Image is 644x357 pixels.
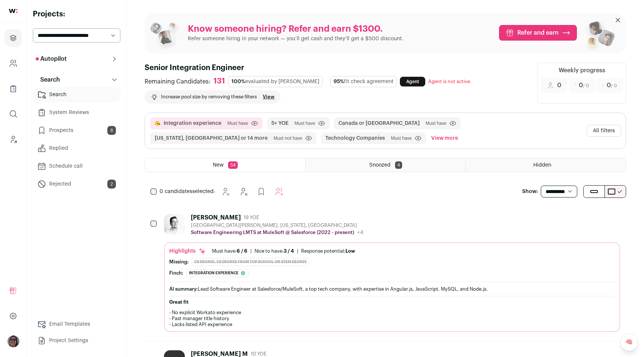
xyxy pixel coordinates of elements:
a: Search [33,87,120,102]
span: 100% [231,79,245,84]
span: 4 [395,161,402,169]
a: System Reviews [33,105,120,120]
span: 19 YOE [244,215,259,221]
div: Missing: [169,259,189,265]
img: referral_people_group_2-7c1ec42c15280f3369c0665c33c00ed472fd7f6af9dd0ec46c364f9a93ccf9a4.png [583,18,616,54]
div: Highlights [169,247,206,255]
button: All filters [587,125,621,137]
button: Canada or [GEOGRAPHIC_DATA] [338,120,420,127]
button: Technology Companies [325,135,385,142]
a: Replied [33,141,120,156]
a: Project Settings [33,333,120,348]
button: [US_STATE], [GEOGRAPHIC_DATA] or 14 more [155,135,268,142]
span: 95% [334,79,344,84]
span: Must have [227,120,248,126]
div: fit check agreement [330,76,397,87]
div: Weekly progress [559,66,605,75]
span: 54 [228,161,238,169]
div: 131 [214,77,225,86]
h1: Senior Integration Engineer [145,63,528,73]
span: 2 [107,180,116,189]
a: Email Templates [33,317,120,332]
div: evaluated by [PERSON_NAME] [228,76,323,87]
span: 0 [557,81,561,90]
div: Nice to have: [255,248,294,254]
img: 2adabba21ba8c3f8ce8242c24f75fb27eeda1b2e97abb9eeb3a1db5237bf315f [164,214,185,235]
a: View [263,94,275,100]
span: 0 candidates [160,189,192,194]
a: Prospects8 [33,123,120,138]
span: 0 [607,81,617,90]
button: Search [33,72,120,87]
a: 🧠 [620,333,638,351]
span: +4 [357,230,363,235]
img: referral_people_group_1-3817b86375c0e7f77b15e9e1740954ef64e1f78137dd7e9f4ff27367cb2cd09a.png [149,19,182,52]
a: Company and ATS Settings [4,54,22,72]
span: Low [345,249,355,253]
p: Increase pool size by removing these filters [161,94,257,100]
div: Response potential: [301,248,355,254]
span: Snoozed [369,162,391,168]
button: Open dropdown [7,335,19,347]
button: Snooze [218,184,233,199]
h2: Projects: [33,9,120,19]
a: Rejected2 [33,177,120,192]
button: Hide [236,184,251,199]
a: Hidden [466,158,626,172]
div: Lead Software Engineer at Salesforce/MuleSoft, a top tech company, with expertise in Angular.js, ... [169,285,615,293]
a: Leads (Backoffice) [4,130,22,148]
div: Must have: [212,248,247,254]
span: / 0 [583,83,589,88]
span: New [213,162,224,168]
span: Must have [294,120,315,126]
span: 10 YOE [251,351,266,357]
ul: | | [212,248,355,254]
span: Remaining Candidates: [145,77,211,86]
span: 3 / 4 [284,249,294,253]
span: / 0 [611,83,617,88]
div: Integration experience [186,269,249,277]
p: Know someone hiring? Refer and earn $1300. [188,23,403,35]
a: [PERSON_NAME] 19 YOE [GEOGRAPHIC_DATA][PERSON_NAME], [US_STATE], [GEOGRAPHIC_DATA] Software Engin... [164,214,620,332]
p: Search [36,75,60,84]
div: [PERSON_NAME] [191,214,241,221]
span: 0 [579,81,589,90]
img: 7265042-medium_jpg [7,335,19,347]
a: Refer and earn [499,25,577,41]
p: Refer someone hiring in your network — you’ll get cash and they’ll get a $500 discount. [188,35,403,42]
p: Software Engineering LMTS at MuleSoft @ Salesforce (2022 - present) [191,230,354,236]
span: Must have [426,120,446,126]
p: Autopilot [36,54,67,63]
span: Must have [391,135,412,141]
button: Integration experience [164,120,221,127]
img: wellfound-shorthand-0d5821cbd27db2630d0214b213865d53afaa358527fdda9d0ea32b1df1b89c2c.svg [9,9,18,13]
button: 5+ YOE [271,120,288,127]
span: AI summary: [169,287,198,291]
button: Add to Prospects [254,184,269,199]
h2: Great fit [169,299,615,305]
p: - No explicit Workato experience - Past manager title history - Lacks listed API experience [169,310,615,328]
a: Agent [400,77,425,86]
div: Finch: [169,270,183,276]
button: Add to Autopilot [272,184,287,199]
div: [GEOGRAPHIC_DATA][PERSON_NAME], [US_STATE], [GEOGRAPHIC_DATA] [191,222,363,228]
p: Show: [522,188,538,195]
a: Projects [4,29,22,47]
div: CS degree, CS degree from top school or STEM degree [192,258,309,266]
span: selected: [160,188,215,195]
span: Agent is not active. [428,79,471,84]
a: Company Lists [4,80,22,98]
a: Schedule call [33,159,120,174]
button: Autopilot [33,51,120,66]
a: Snoozed 4 [306,158,465,172]
span: 6 / 6 [237,249,247,253]
button: View more [430,132,460,144]
span: Hidden [533,162,551,168]
span: 8 [107,126,116,135]
span: Must not have [274,135,302,141]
